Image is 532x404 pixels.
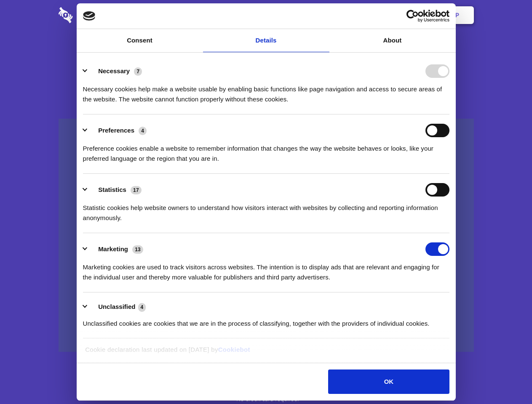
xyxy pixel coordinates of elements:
div: Cookie declaration last updated on [DATE] by [79,345,453,361]
label: Preferences [98,127,134,134]
img: logo-wordmark-white-trans-d4663122ce5f474addd5e946df7df03e33cb6a1c49d2221995e7729f52c070b2.svg [59,7,131,23]
div: Unclassified cookies are cookies that we are in the process of classifying, together with the pro... [83,312,449,329]
label: Necessary [98,67,130,74]
img: logo [83,11,96,21]
h1: Eliminate Slack Data Loss. [59,38,474,68]
a: Wistia video thumbnail [59,119,474,352]
a: Cookiebot [218,346,250,353]
button: OK [328,369,449,394]
div: Statistic cookies help website owners to understand how visitors interact with websites by collec... [83,197,449,223]
a: About [329,29,456,52]
a: Pricing [247,2,284,28]
span: 13 [132,245,143,254]
span: 4 [138,303,146,311]
span: 7 [134,67,142,76]
span: 17 [131,186,142,194]
div: Marketing cookies are used to track visitors across websites. The intention is to display ads tha... [83,256,449,282]
button: Statistics (17) [83,183,147,197]
label: Marketing [98,245,128,252]
div: Preference cookies enable a website to remember information that changes the way the website beha... [83,137,449,164]
a: Contact [342,2,380,28]
span: 4 [139,127,147,135]
a: Login [382,2,419,28]
a: Details [203,29,329,52]
button: Unclassified (4) [83,302,151,312]
button: Marketing (13) [83,242,149,256]
h4: Auto-redaction of sensitive data, encrypted data sharing and self-destructing private chats. Shar... [59,77,474,104]
div: Necessary cookies help make a website usable by enabling basic functions like page navigation and... [83,78,449,104]
label: Statistics [98,186,126,193]
iframe: Drift Widget Chat Controller [490,362,522,394]
a: Usercentrics Cookiebot - opens in a new window [376,10,449,22]
a: Consent [77,29,203,52]
button: Preferences (4) [83,124,152,137]
button: Necessary (7) [83,64,147,78]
